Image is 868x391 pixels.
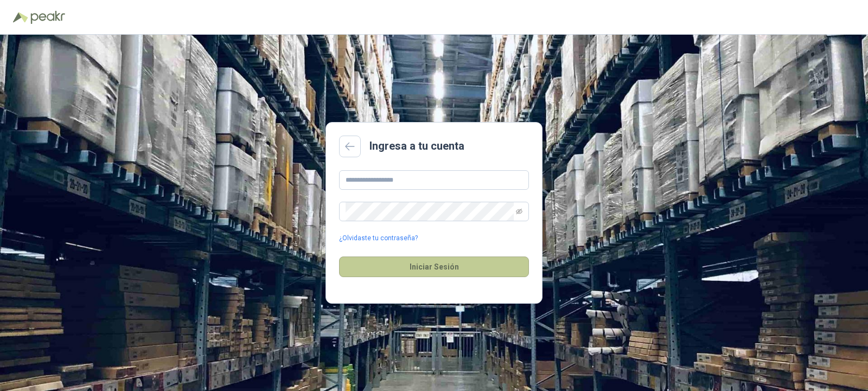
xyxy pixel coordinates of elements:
h2: Ingresa a tu cuenta [369,138,464,155]
a: ¿Olvidaste tu contraseña? [339,233,418,243]
button: Iniciar Sesión [339,257,529,277]
span: eye-invisible [516,208,522,215]
img: Logo [13,12,28,23]
img: Peakr [30,11,65,24]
